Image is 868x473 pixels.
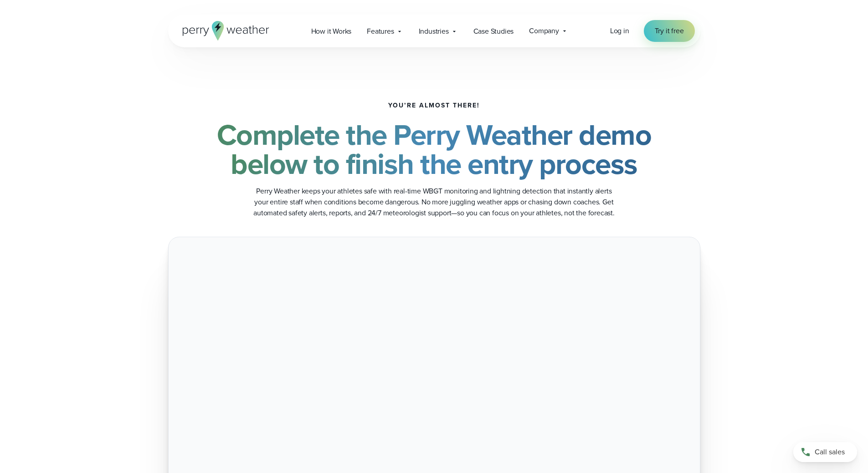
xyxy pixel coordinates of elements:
[388,102,480,109] h5: You’re almost there!
[473,26,514,37] span: Case Studies
[311,26,352,37] span: How it Works
[793,442,857,462] a: Call sales
[655,25,684,36] span: Try it free
[217,113,652,185] strong: Complete the Perry Weather demo below to finish the entry process
[466,22,522,41] a: Case Studies
[419,26,449,37] span: Industries
[303,22,360,41] a: How it Works
[367,26,394,37] span: Features
[529,25,559,36] span: Company
[644,20,695,42] a: Try it free
[815,447,845,458] span: Call sales
[610,25,629,36] a: Log in
[252,186,616,219] p: Perry Weather keeps your athletes safe with real-time WBGT monitoring and lightning detection tha...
